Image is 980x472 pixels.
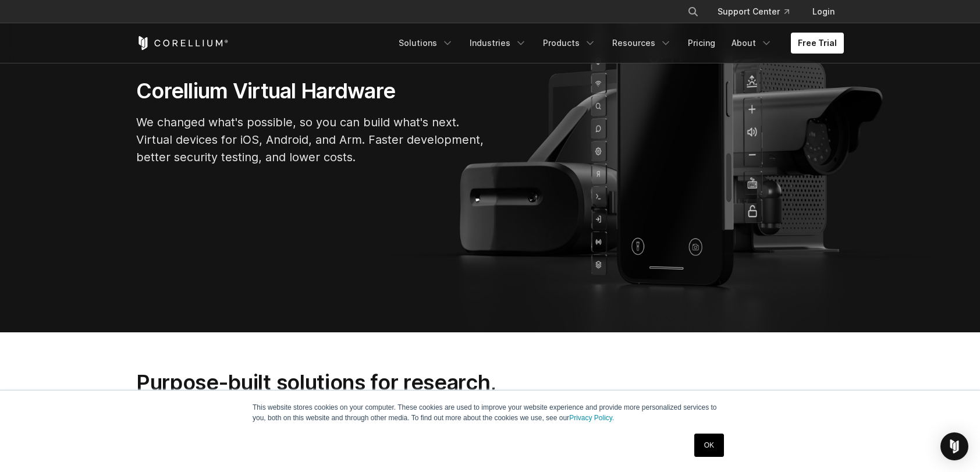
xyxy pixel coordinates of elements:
[136,370,533,421] h2: Purpose-built solutions for research, development, and testing.
[536,33,603,54] a: Products
[940,432,968,460] div: Open Intercom Messenger
[683,1,704,22] button: Search
[673,1,844,22] div: Navigation Menu
[569,414,614,422] a: Privacy Policy.
[392,33,460,54] a: Solutions
[136,113,485,166] p: We changed what's possible, so you can build what's next. Virtual devices for iOS, Android, and A...
[392,33,844,54] div: Navigation Menu
[791,33,844,54] a: Free Trial
[803,1,844,22] a: Login
[605,33,679,54] a: Resources
[136,78,485,104] h1: Corellium Virtual Hardware
[136,36,229,50] a: Corellium Home
[253,402,727,423] p: This website stores cookies on your computer. These cookies are used to improve your website expe...
[694,434,724,457] a: OK
[681,33,722,54] a: Pricing
[463,33,534,54] a: Industries
[708,1,798,22] a: Support Center
[725,33,779,54] a: About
